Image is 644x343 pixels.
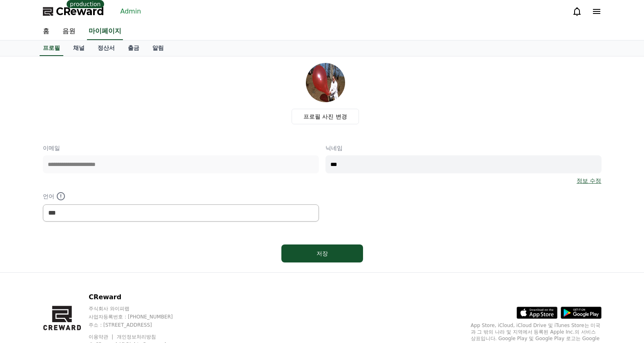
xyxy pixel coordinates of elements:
[67,40,91,56] a: 채널
[21,271,35,278] span: Home
[298,249,347,258] div: 저장
[306,63,345,102] img: profile_image
[117,5,145,18] a: Admin
[56,23,82,40] a: 음원
[281,244,363,262] button: 저장
[43,144,319,152] p: 이메일
[40,40,63,56] a: 프로필
[43,191,319,201] p: 언어
[325,144,602,152] p: 닉네임
[146,40,170,56] a: 알림
[36,23,56,40] a: 홈
[117,334,156,340] a: 개인정보처리방침
[292,109,359,124] label: 프로필 사진 변경
[56,5,104,18] span: CReward
[89,322,232,328] p: 주소 : [STREET_ADDRESS]
[2,259,54,280] a: Home
[87,23,123,40] a: 마이페이지
[68,272,92,278] span: Messages
[105,259,157,280] a: Settings
[89,334,114,340] a: 이용약관
[89,314,232,320] p: 사업자등록번호 : [PHONE_NUMBER]
[43,5,104,18] a: CReward
[89,292,232,302] p: CReward
[121,271,141,278] span: Settings
[121,40,146,56] a: 출금
[91,40,121,56] a: 정산서
[54,259,105,280] a: Messages
[577,177,601,185] a: 정보 수정
[89,305,232,312] p: 주식회사 와이피랩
